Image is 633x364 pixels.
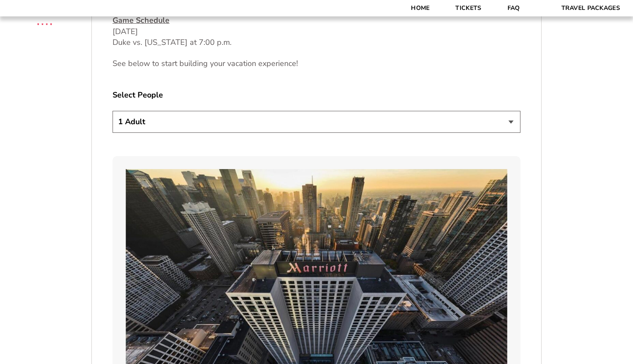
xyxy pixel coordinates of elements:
p: [DATE] [113,15,520,48]
u: Game Schedule [113,15,169,25]
span: Duke vs. [US_STATE] at 7:00 p.m. [113,37,232,47]
p: See below to start building your vacation experience! [113,58,520,69]
img: CBS Sports Thanksgiving Classic [26,4,63,42]
label: Select People [113,90,520,100]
